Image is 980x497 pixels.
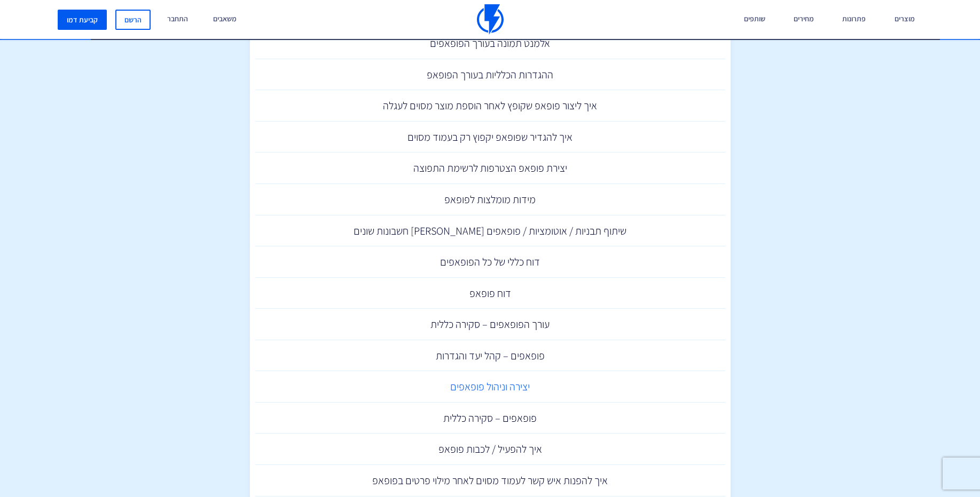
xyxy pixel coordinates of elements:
a: פופאפים – קהל יעד והגדרות [255,340,725,372]
a: מידות מומלצות לפופאפ [255,184,725,215]
a: פופאפים – סקירה כללית [255,403,725,434]
a: איך ליצור פופאפ שקופץ לאחר הוספת מוצר מסוים לעגלה [255,90,725,122]
a: איך להגדיר שפופאפ יקפוץ רק בעמוד מסוים [255,122,725,153]
a: איך להפעיל / לכבות פופאפ [255,434,725,465]
a: אלמנט תמונה בעורך הפופאפים [255,28,725,59]
a: דוח פופאפ [255,278,725,309]
a: דוח כללי של כל הפופאפים [255,246,725,278]
a: ההגדרות הכלליות בעורך הפופאפ [255,59,725,91]
a: יצירה וניהול פופאפים [255,371,725,403]
a: עורך הפופאפים – סקירה כללית [255,309,725,340]
a: קביעת דמו [58,10,107,30]
a: שיתוף תבניות / אוטומציות / פופאפים [PERSON_NAME] חשבונות שונים [255,215,725,247]
a: הרשם [115,10,151,30]
a: איך להפנות איש קשר לעמוד מסוים לאחר מילוי פרטים בפופאפ [255,465,725,496]
a: יצירת פופאפ הצטרפות לרשימת התפוצה [255,153,725,184]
